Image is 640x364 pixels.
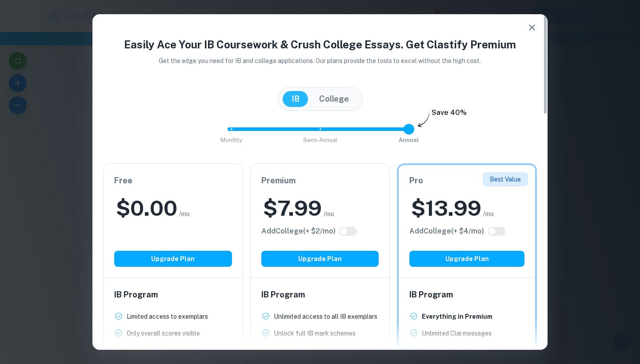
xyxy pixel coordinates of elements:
[263,194,322,222] h2: $ 7.99
[283,91,308,107] button: IB
[483,209,494,219] span: /mo
[432,107,467,123] h6: Save 40%
[147,56,494,66] p: Get the edge you need for IB and college applications. Our plans provide the tools to excel witho...
[114,251,232,267] button: Upgrade Plan
[220,137,242,143] span: Monthly
[409,174,524,187] h6: Pro
[261,226,336,237] h6: Click to see all the additional College features.
[310,91,358,107] button: College
[409,226,484,237] h6: Click to see all the additional College features.
[422,312,492,321] p: Everything in Premium
[411,194,481,222] h2: $ 13.99
[324,209,334,219] span: /mo
[261,289,379,301] h6: IB Program
[179,209,190,219] span: /mo
[114,174,232,187] h6: Free
[274,312,377,321] p: Unlimited access to all IB exemplars
[114,289,232,301] h6: IB Program
[261,174,379,187] h6: Premium
[103,36,537,52] h4: Easily Ace Your IB Coursework & Crush College Essays. Get Clastify Premium
[261,251,379,267] button: Upgrade Plan
[409,289,524,301] h6: IB Program
[409,251,524,267] button: Upgrade Plan
[127,312,208,321] p: Limited access to exemplars
[490,174,521,184] p: Best Value
[303,137,337,143] span: Semi-Annual
[418,113,430,128] img: subscription-arrow.svg
[399,137,419,143] span: Annual
[116,194,177,222] h2: $ 0.00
